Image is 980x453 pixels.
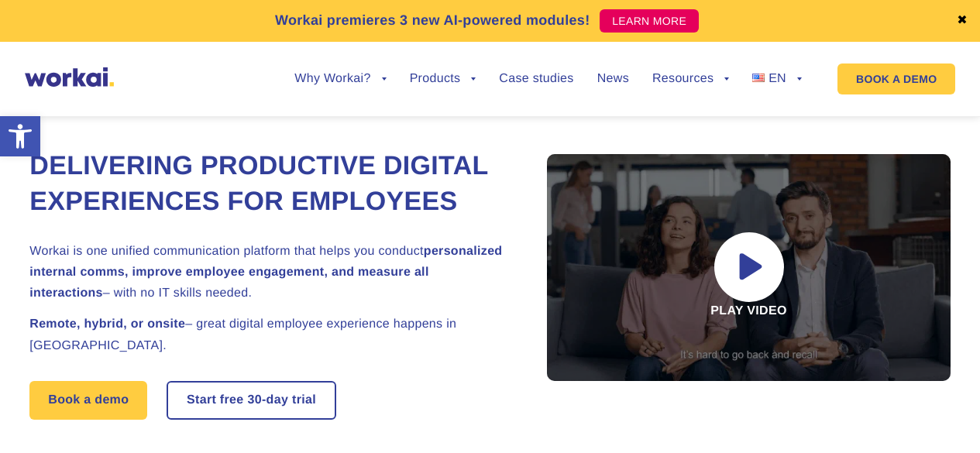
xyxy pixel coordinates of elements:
a: LEARN MORE [600,9,699,33]
a: News [597,73,629,85]
p: Workai premieres 3 new AI-powered modules! [275,10,590,31]
h1: Delivering Productive Digital Experiences for Employees [29,149,510,220]
a: Resources [652,73,729,85]
a: Case studies [499,73,573,85]
h2: Workai is one unified communication platform that helps you conduct – with no IT skills needed. [29,241,510,304]
div: Play video [547,154,950,381]
strong: Remote, hybrid, or onsite [29,317,185,331]
a: Book a demo [29,381,147,420]
i: 30-day [247,394,288,407]
a: Products [410,73,476,85]
a: Start free30-daytrial [168,383,335,418]
a: Why Workai? [294,73,386,85]
span: EN [769,72,786,85]
a: BOOK A DEMO [837,63,955,94]
a: ✖ [957,15,968,27]
h2: – great digital employee experience happens in [GEOGRAPHIC_DATA]. [29,314,510,355]
strong: personalized internal comms, improve employee engagement, and measure all interactions [29,245,502,300]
